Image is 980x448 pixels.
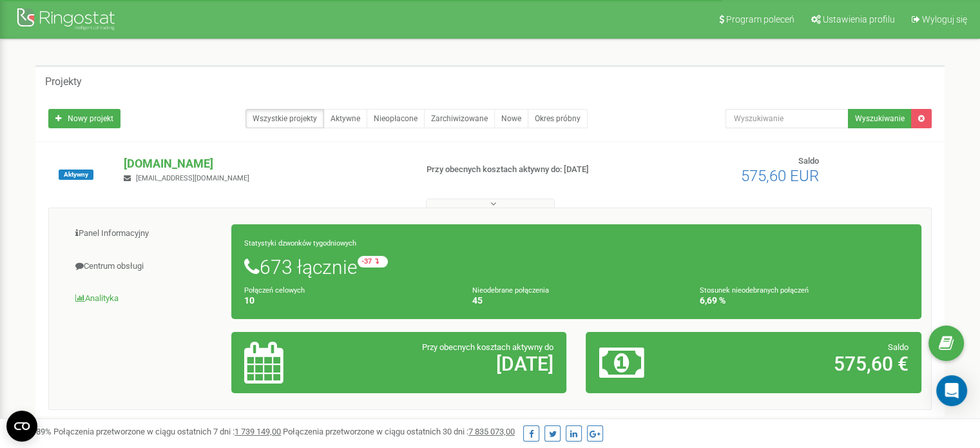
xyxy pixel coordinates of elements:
[823,14,895,24] span: Ustawienia profilu
[700,286,809,295] small: Stosunek nieodebranych połączeń
[726,14,794,24] span: Program poleceń
[936,375,967,406] div: Open Intercom Messenger
[45,76,82,88] h5: Projekty
[59,218,232,249] a: Panel Informacyjny
[700,296,908,306] h4: 6,69 %
[124,155,405,172] p: [DOMAIN_NAME]
[528,109,588,128] a: Okres próbny
[59,283,232,315] a: Analityka
[283,427,515,436] span: Połączenia przetworzone w ciągu ostatnich 30 dni :
[424,109,495,128] a: Zarchiwizowane
[741,167,819,185] span: 575,60 EUR
[358,256,388,268] small: -37
[472,296,681,306] h4: 45
[245,109,324,128] a: Wszystkie projekty
[709,353,908,375] h2: 575,60 €
[725,109,849,128] input: Wyszukiwanie
[244,256,908,278] h1: 673 łącznie
[6,411,37,442] button: Open CMP widget
[468,427,515,436] u: 7 835 073,00
[53,427,281,436] span: Połączenia przetworzone w ciągu ostatnich 7 dni :
[244,286,305,295] small: Połączeń celowych
[427,164,633,176] p: Przy obecnych kosztach aktywny do: [DATE]
[422,342,553,352] span: Przy obecnych kosztach aktywny do
[848,109,912,128] button: Wyszukiwanie
[136,174,249,182] span: [EMAIL_ADDRESS][DOMAIN_NAME]
[244,239,356,248] small: Statystyki dzwonków tygodniowych
[922,14,967,24] span: Wyloguj się
[888,342,908,352] span: Saldo
[235,427,281,436] u: 1 739 149,00
[48,109,120,128] a: Nowy projekt
[244,296,453,306] h4: 10
[494,109,528,128] a: Nowe
[59,170,93,180] span: Aktywny
[367,109,425,128] a: Nieopłacone
[59,251,232,282] a: Centrum obsługi
[323,109,367,128] a: Aktywne
[354,353,553,375] h2: [DATE]
[798,156,819,166] span: Saldo
[472,286,549,295] small: Nieodebrane połączenia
